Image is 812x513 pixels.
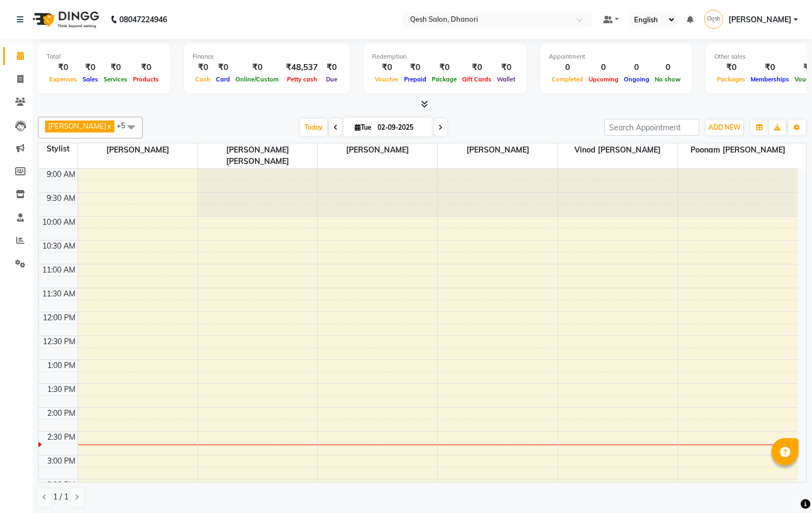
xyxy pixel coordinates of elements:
img: logo [28,4,102,35]
input: 2025-09-02 [374,119,429,136]
div: 0 [549,61,586,74]
span: ADD NEW [708,123,740,131]
span: Tue [352,123,374,131]
a: x [106,122,111,130]
div: 0 [621,61,652,74]
span: Wallet [494,75,518,83]
span: [PERSON_NAME] [48,122,106,130]
div: 9:30 AM [44,193,78,204]
div: 12:00 PM [41,312,78,324]
span: Sales [80,75,101,83]
div: ₹0 [429,61,459,74]
span: Upcoming [586,75,621,83]
div: 10:30 AM [40,240,78,252]
div: ₹0 [233,61,282,74]
span: Ongoing [621,75,652,83]
span: Due [323,75,340,83]
div: Total [47,52,162,61]
div: 3:00 PM [45,455,78,467]
span: Cash [193,75,213,83]
span: Services [101,75,130,83]
span: Vinod [PERSON_NAME] [558,143,677,157]
div: Appointment [549,52,683,61]
span: Products [130,75,162,83]
span: 1 / 1 [53,491,68,503]
div: ₹0 [401,61,429,74]
div: ₹0 [130,61,162,74]
span: Completed [549,75,586,83]
span: Online/Custom [233,75,282,83]
div: 3:30 PM [45,479,78,491]
b: 08047224946 [119,4,167,35]
div: 1:30 PM [45,384,78,395]
div: 0 [586,61,621,74]
span: [PERSON_NAME] [728,14,791,26]
span: +5 [117,121,133,130]
span: Voucher [372,75,401,83]
span: Gift Cards [459,75,494,83]
div: 10:00 AM [40,217,78,228]
span: [PERSON_NAME] [PERSON_NAME] [198,143,317,168]
div: ₹0 [80,61,101,74]
span: [PERSON_NAME] [318,143,437,157]
div: ₹0 [748,61,792,74]
div: 0 [652,61,683,74]
div: ₹0 [47,61,80,74]
div: 11:30 AM [40,288,78,300]
div: Finance [193,52,341,61]
div: ₹0 [193,61,213,74]
span: Today [300,119,327,136]
div: Redemption [372,52,518,61]
div: ₹0 [213,61,233,74]
div: 2:00 PM [45,408,78,419]
div: ₹0 [322,61,341,74]
span: [PERSON_NAME] [438,143,557,157]
img: Gagandeep Arora [704,10,723,29]
div: 1:00 PM [45,360,78,371]
iframe: chat widget [766,470,801,502]
div: Stylist [39,143,78,155]
div: 12:30 PM [41,336,78,347]
span: [PERSON_NAME] [78,143,197,157]
button: ADD NEW [706,120,743,135]
span: Memberships [748,75,792,83]
div: 9:00 AM [44,169,78,180]
div: 11:00 AM [40,264,78,276]
div: 2:30 PM [45,432,78,443]
span: Package [429,75,459,83]
div: ₹0 [101,61,130,74]
input: Search Appointment [604,119,699,136]
span: Prepaid [401,75,429,83]
div: ₹48,537 [282,61,322,74]
span: Poonam [PERSON_NAME] [678,143,798,157]
div: ₹0 [494,61,518,74]
span: No show [652,75,683,83]
div: ₹0 [459,61,494,74]
span: Card [213,75,233,83]
span: Petty cash [284,75,320,83]
div: ₹0 [372,61,401,74]
span: Expenses [47,75,80,83]
span: Packages [714,75,748,83]
div: ₹0 [714,61,748,74]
